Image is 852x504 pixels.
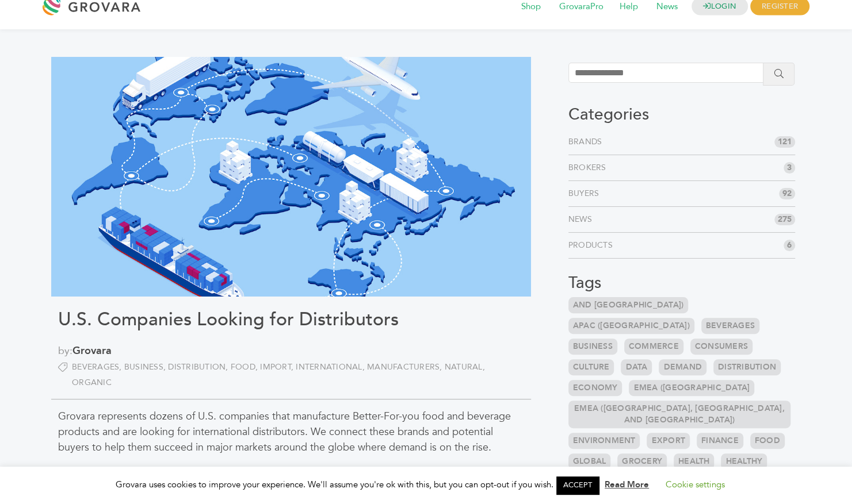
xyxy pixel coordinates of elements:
[568,240,617,251] a: Products
[621,359,652,375] a: Data
[648,1,686,13] a: News
[666,479,725,490] a: Cookie settings
[701,318,759,334] a: Beverages
[168,361,231,372] a: Distribution
[568,318,694,334] a: APAC ([GEOGRAPHIC_DATA])
[551,1,612,13] a: GrovaraPro
[784,240,795,251] span: 6
[568,453,611,470] a: Global
[116,479,736,490] span: Grovara uses cookies to improve your experience. We'll assume you're ok with this, but you can op...
[647,433,690,449] a: Export
[445,361,485,372] a: Natural
[296,361,367,372] a: International
[721,453,767,470] a: Healthy
[568,274,795,293] h3: Tags
[58,343,524,359] span: by:
[568,188,604,199] a: Buyers
[624,338,683,355] a: Commerce
[58,309,524,330] h1: U.S. Companies Looking for Distributors
[629,380,754,396] a: EMEA ([GEOGRAPHIC_DATA]
[674,453,715,470] a: Health
[568,136,607,148] a: Brands
[617,453,667,470] a: Grocery
[568,214,597,225] a: News
[194,465,231,479] a: Grovara
[231,361,261,372] a: Food
[72,344,112,358] a: Grovara
[750,433,785,449] a: Food
[568,359,614,375] a: Culture
[612,1,646,13] a: Help
[72,377,112,388] a: Organic
[568,105,795,125] h3: Categories
[367,361,445,372] a: Manufacturers
[659,359,706,375] a: Demand
[568,162,611,174] a: Brokers
[513,1,549,13] a: Shop
[568,380,622,396] a: Economy
[779,188,795,199] span: 92
[568,433,640,449] a: Environment
[690,338,752,355] a: Consumers
[568,401,790,428] a: EMEA ([GEOGRAPHIC_DATA], [GEOGRAPHIC_DATA], and [GEOGRAPHIC_DATA])
[605,479,649,490] a: Read More
[568,297,689,313] a: and [GEOGRAPHIC_DATA])
[58,409,524,455] p: Grovara represents dozens of U.S. companies that manufacture Better-For-you food and beverage pro...
[713,359,781,375] a: Distribution
[124,361,169,372] a: Business
[784,162,795,174] span: 3
[774,136,795,148] span: 121
[774,214,795,225] span: 275
[556,476,599,494] a: ACCEPT
[260,361,296,372] a: Import
[697,433,743,449] a: Finance
[72,361,124,372] a: Beverages
[568,338,617,355] a: Business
